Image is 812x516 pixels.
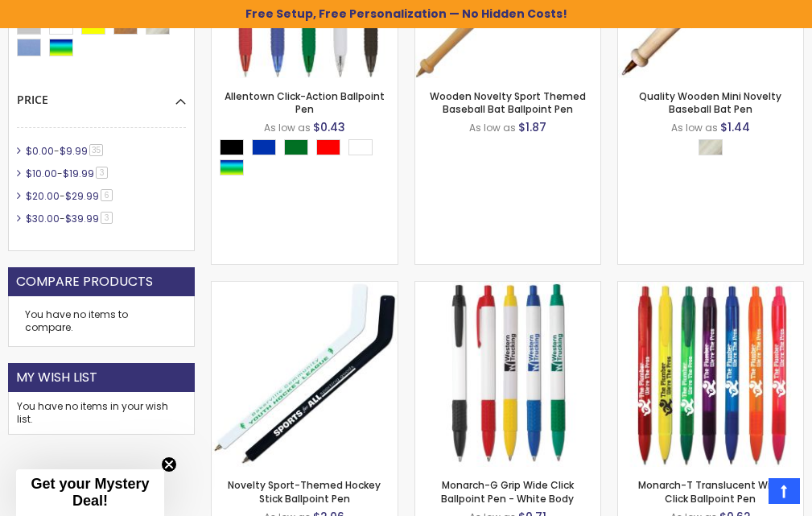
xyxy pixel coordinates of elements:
[264,121,311,134] span: As low as
[8,296,195,347] div: You have no items to compare.
[26,212,60,225] span: $30.00
[26,144,54,158] span: $0.00
[284,139,308,155] div: Green
[16,369,97,386] strong: My Wish List
[16,273,153,291] strong: Compare Products
[720,119,750,135] span: $1.44
[415,282,600,467] img: Monarch-G Grip Wide Click Ballpoint Pen - White Body
[161,456,177,473] button: Close teaser
[96,167,108,179] span: 3
[89,144,103,156] span: 35
[212,281,397,295] a: Novelty Sport-Themed Hockey Stick Ballpoint Pen
[220,159,244,175] div: Assorted
[60,144,88,158] span: $9.99
[31,476,149,509] span: Get your Mystery Deal!
[63,167,94,180] span: $19.99
[430,89,586,116] a: Wooden Novelty Sport Themed Baseball Bat Ballpoint Pen
[638,478,783,505] a: Monarch-T Translucent Wide Click Ballpoint Pen
[671,121,718,134] span: As low as
[22,167,113,180] a: $10.00-$19.993
[679,473,812,516] iframe: Google Customer Reviews
[699,139,731,159] div: Select A Color
[220,139,397,180] div: Select A Color
[518,119,546,135] span: $1.87
[22,212,118,225] a: $30.00-$39.993
[225,89,385,116] a: Allentown Click-Action Ballpoint Pen
[313,119,345,135] span: $0.43
[17,80,186,108] div: Price
[65,189,99,203] span: $29.99
[469,121,516,134] span: As low as
[22,189,118,203] a: $20.00-$29.996
[26,189,60,203] span: $20.00
[220,139,244,155] div: Black
[26,167,57,180] span: $10.00
[65,212,99,225] span: $39.99
[228,478,381,505] a: Novelty Sport-Themed Hockey Stick Ballpoint Pen
[101,189,113,201] span: 6
[16,469,164,516] div: Get your Mystery Deal!Close teaser
[441,478,574,505] a: Monarch-G Grip Wide Click Ballpoint Pen - White Body
[618,282,803,467] img: Monarch-T Translucent Wide Click Ballpoint Pen
[618,281,803,295] a: Monarch-T Translucent Wide Click Ballpoint Pen
[212,282,397,467] img: Novelty Sport-Themed Hockey Stick Ballpoint Pen
[316,139,340,155] div: Red
[22,144,109,158] a: $0.00-$9.9935
[699,139,723,155] div: Natural Wood
[252,139,276,155] div: Blue
[17,400,186,426] div: You have no items in your wish list.
[348,139,373,155] div: White
[415,281,600,295] a: Monarch-G Grip Wide Click Ballpoint Pen - White Body
[101,212,113,224] span: 3
[639,89,781,116] a: Quality Wooden Mini Novelty Baseball Bat Pen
